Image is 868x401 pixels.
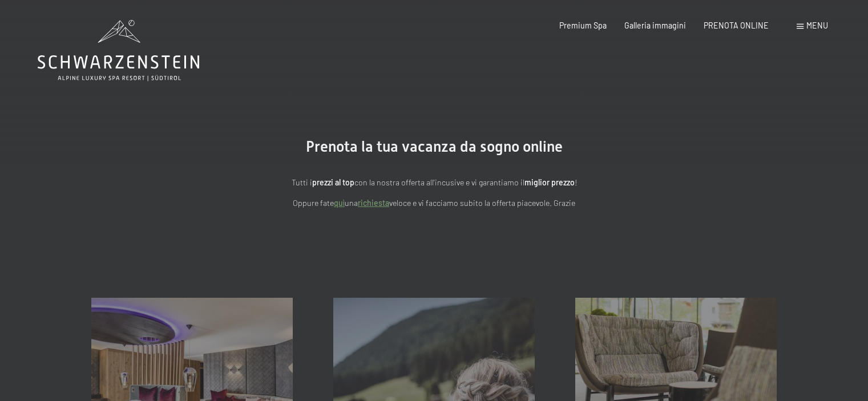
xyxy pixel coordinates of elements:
strong: prezzi al top [312,177,354,187]
span: Prenota la tua vacanza da sogno online [306,138,563,155]
a: quì [334,198,345,208]
a: Galleria immagini [624,21,686,30]
a: richiesta [358,198,389,208]
a: PRENOTA ONLINE [704,21,769,30]
span: Menu [806,21,828,30]
p: Tutti i con la nostra offerta all'incusive e vi garantiamo il ! [183,176,685,189]
p: Oppure fate una veloce e vi facciamo subito la offerta piacevole. Grazie [183,197,685,210]
a: Premium Spa [559,21,607,30]
strong: miglior prezzo [524,177,575,187]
